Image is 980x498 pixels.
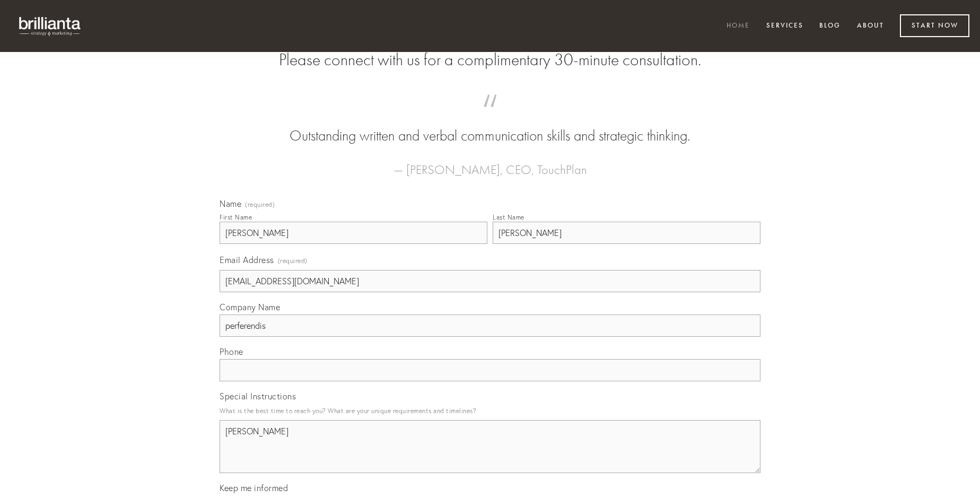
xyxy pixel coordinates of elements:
[220,255,274,265] span: Email Address
[493,213,524,221] div: Last Name
[220,213,252,221] div: First Name
[237,105,743,126] span: “
[237,105,743,146] blockquote: Outstanding written and verbal communication skills and strategic thinking.
[245,202,275,208] span: (required)
[812,18,847,35] a: Blog
[11,11,90,41] img: brillianta - research, strategy, marketing
[220,420,760,473] textarea: [PERSON_NAME]
[220,50,760,70] h2: Please connect with us for a complimentary 30-minute consultation.
[900,14,969,37] a: Start Now
[850,18,891,35] a: About
[220,404,760,418] p: What is the best time to reach you? What are your unique requirements and timelines?
[720,18,757,35] a: Home
[220,346,243,357] span: Phone
[237,146,743,180] figcaption: — [PERSON_NAME], CEO, TouchPlan
[220,391,296,401] span: Special Instructions
[220,483,288,493] span: Keep me informed
[220,198,241,209] span: Name
[220,302,280,312] span: Company Name
[759,18,810,35] a: Services
[278,254,308,268] span: (required)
